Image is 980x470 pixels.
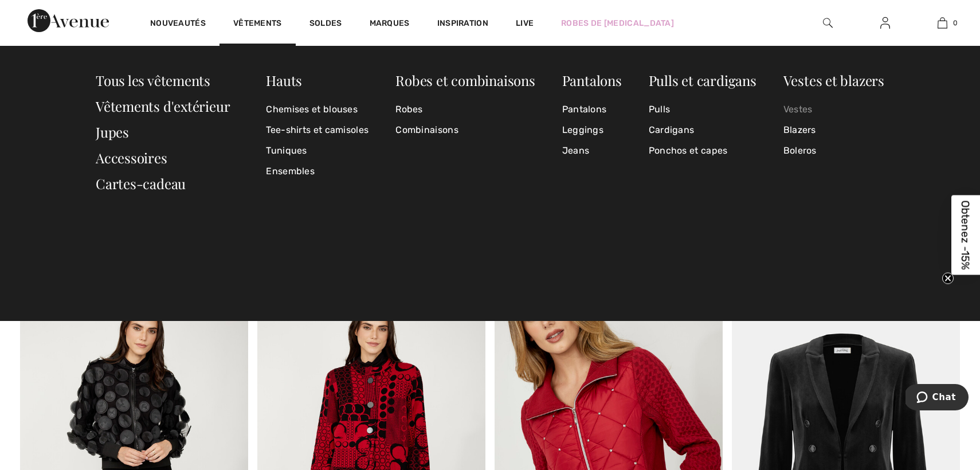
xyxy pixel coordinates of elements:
a: Blazers [783,120,884,140]
a: 0 [914,16,970,30]
a: Vestes [783,99,884,120]
a: Boleros [783,140,884,161]
a: Pantalons [562,71,622,89]
div: Obtenez -15%Close teaser [951,195,980,275]
a: Cardigans [649,120,756,140]
a: Cartes-cadeau [96,174,186,193]
img: recherche [823,16,833,30]
span: Obtenez -15% [959,201,973,270]
a: Robes de [MEDICAL_DATA] [561,17,674,29]
a: Se connecter [871,16,899,30]
img: Mon panier [938,16,947,30]
span: Inspiration [437,18,488,30]
a: Combinaisons [395,120,535,140]
button: Close teaser [942,273,954,284]
a: Soldes [309,18,342,30]
a: Robes et combinaisons [395,71,535,89]
a: Vêtements [233,18,282,30]
a: Accessoires [96,148,167,167]
a: Vêtements d'extérieur [96,97,230,115]
a: Jeans [562,140,622,161]
a: Chemises et blouses [266,99,369,120]
a: Pulls [649,99,756,120]
img: 1ère Avenue [28,9,109,32]
a: Robes [395,99,535,120]
a: Tous les vêtements [96,71,210,89]
span: 0 [953,18,958,28]
a: Vestes et blazers [783,71,884,89]
a: Pulls et cardigans [649,71,756,89]
iframe: Ouvre un widget dans lequel vous pouvez chatter avec l’un de nos agents [905,384,969,413]
a: Jupes [96,123,129,141]
a: Tuniques [266,140,369,161]
a: Hauts [266,71,302,89]
a: Ponchos et capes [649,140,756,161]
a: Leggings [562,120,622,140]
a: Ensembles [266,161,369,182]
a: Pantalons [562,99,622,120]
img: Mes infos [880,16,890,30]
a: Nouveautés [150,18,206,30]
a: Marques [370,18,410,30]
a: Live [516,17,534,29]
a: Tee-shirts et camisoles [266,120,369,140]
